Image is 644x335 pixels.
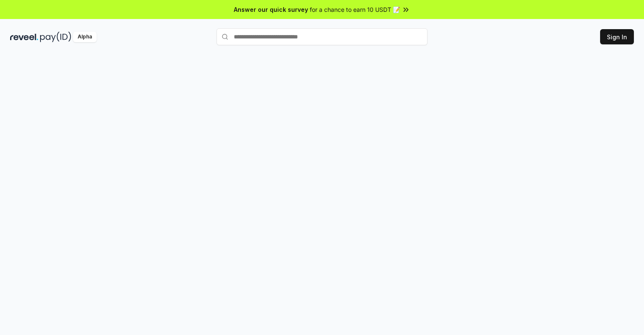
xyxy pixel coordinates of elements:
[10,32,38,42] img: reveel_dark
[600,29,634,44] button: Sign In
[40,32,71,42] img: pay_id
[73,32,97,42] div: Alpha
[310,5,400,14] span: for a chance to earn 10 USDT 📝
[234,5,308,14] span: Answer our quick survey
